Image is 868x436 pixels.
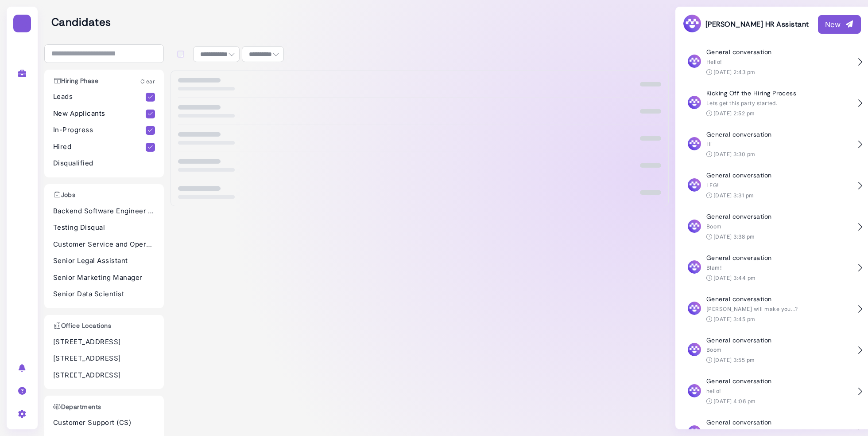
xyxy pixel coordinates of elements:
[706,59,722,65] span: Hello!
[706,182,719,189] span: LFG!
[825,19,854,30] div: New
[706,388,721,394] span: hello!
[53,370,155,381] p: [STREET_ADDRESS]
[713,357,755,363] time: [DATE] 3:55 pm
[706,213,852,220] h4: General conversation
[53,256,155,266] p: Senior Legal Assistant
[682,42,861,83] button: General conversation Hello! [DATE] 2:43 pm
[53,142,146,152] p: Hired
[706,48,852,56] h4: General conversation
[682,206,861,247] button: General conversation Boom [DATE] 3:38 pm
[53,289,155,299] p: Senior Data Scientist
[53,354,155,364] p: [STREET_ADDRESS]
[682,14,809,35] h3: [PERSON_NAME] HR Assistant
[706,419,852,426] h4: General conversation
[682,247,861,289] button: General conversation Blam! [DATE] 3:44 pm
[706,90,852,97] h4: Kicking Off the Hiring Process
[713,151,756,157] time: [DATE] 3:30 pm
[53,92,146,102] p: Leads
[713,398,756,405] time: [DATE] 4:06 pm
[706,264,721,271] span: Blam!
[682,83,861,124] button: Kicking Off the Hiring Process Lets get this party started. [DATE] 2:52 pm
[706,223,722,230] span: Boom
[706,429,756,436] span: What time is love?
[53,418,155,428] p: Customer Support (CS)
[51,16,669,29] h2: Candidates
[682,371,861,412] button: General conversation hello! [DATE] 4:06 pm
[682,330,861,371] button: General conversation Boom [DATE] 3:55 pm
[140,78,155,85] a: Clear
[682,289,861,330] button: General conversation [PERSON_NAME] will make you...? [DATE] 3:45 pm
[706,295,852,303] h4: General conversation
[53,223,155,233] p: Testing Disqual
[713,69,756,75] time: [DATE] 2:43 pm
[706,100,777,106] span: Lets get this party started.
[713,192,754,199] time: [DATE] 3:31 pm
[706,337,852,344] h4: General conversation
[713,275,756,281] time: [DATE] 3:44 pm
[706,172,852,179] h4: General conversation
[53,240,155,250] p: Customer Service and Operations Specialist
[706,377,852,385] h4: General conversation
[53,273,155,283] p: Senior Marketing Manager
[706,306,798,312] span: [PERSON_NAME] will make you...?
[818,15,861,34] button: New
[713,233,755,240] time: [DATE] 3:38 pm
[53,337,155,347] p: [STREET_ADDRESS]
[53,158,155,169] p: Disqualified
[713,110,755,117] time: [DATE] 2:52 pm
[706,131,852,138] h4: General conversation
[713,316,756,322] time: [DATE] 3:45 pm
[706,141,712,147] span: Hi
[706,346,722,353] span: Boom
[53,109,146,119] p: New Applicants
[49,403,106,411] h3: Departments
[49,322,116,330] h3: Office Locations
[682,165,861,206] button: General conversation LFG! [DATE] 3:31 pm
[49,77,103,85] h3: Hiring Phase
[682,124,861,165] button: General conversation Hi [DATE] 3:30 pm
[706,254,852,262] h4: General conversation
[53,206,155,216] p: Backend Software Engineer (Node.JS)
[53,125,146,135] p: In-Progress
[49,191,80,199] h3: Jobs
